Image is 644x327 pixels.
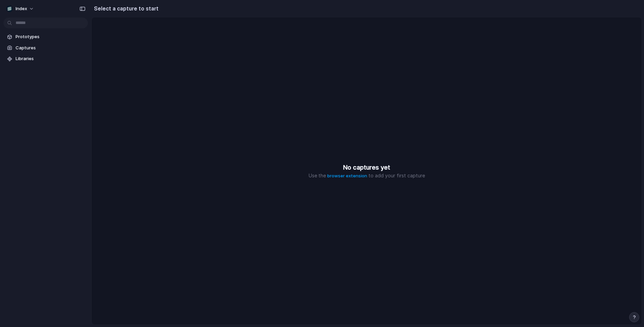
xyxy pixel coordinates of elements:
a: Libraries [3,54,88,64]
span: Index [16,5,27,12]
span: Libraries [16,55,85,62]
span: Captures [16,45,85,51]
h2: Select a capture to start [91,4,159,12]
p: Use the to add your first capture [309,172,425,179]
a: Captures [3,43,88,53]
h2: No captures yet [343,163,390,172]
a: browser extension [327,173,367,178]
a: Prototypes [3,32,88,42]
button: Index [3,3,38,14]
span: Prototypes [16,33,85,40]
